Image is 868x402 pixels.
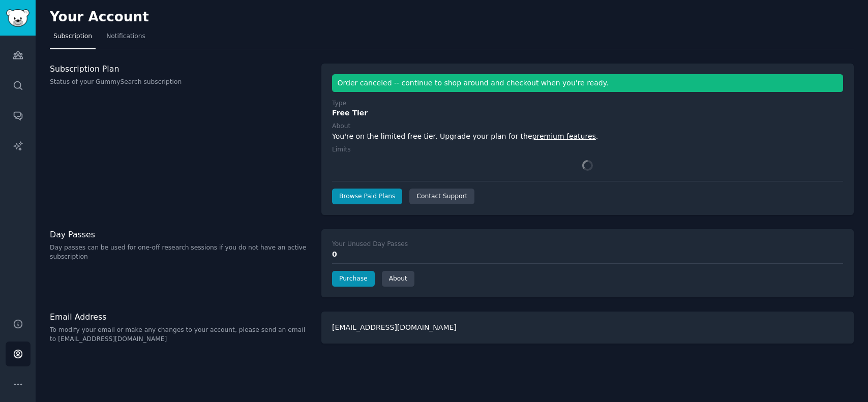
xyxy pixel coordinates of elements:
span: Subscription [53,32,92,41]
div: You're on the limited free tier. Upgrade your plan for the . [332,131,843,142]
div: Order canceled -- continue to shop around and checkout when you're ready. [332,74,843,92]
h3: Day Passes [50,229,311,240]
div: [EMAIL_ADDRESS][DOMAIN_NAME] [321,312,854,344]
a: Subscription [50,28,96,49]
a: About [382,271,414,287]
a: premium features [532,132,596,140]
div: Type [332,99,346,108]
div: Limits [332,145,351,154]
img: GummySearch logo [6,9,29,27]
span: Notifications [106,32,145,41]
div: About [332,122,350,131]
div: Free Tier [332,108,843,118]
p: Status of your GummySearch subscription [50,78,311,87]
h3: Subscription Plan [50,64,311,74]
a: Purchase [332,271,375,287]
p: Day passes can be used for one-off research sessions if you do not have an active subscription [50,243,311,261]
h2: Your Account [50,9,149,25]
a: Contact Support [409,189,474,205]
div: Your Unused Day Passes [332,240,408,249]
div: 0 [332,249,843,260]
a: Browse Paid Plans [332,189,402,205]
a: Notifications [103,28,149,49]
h3: Email Address [50,312,311,322]
p: To modify your email or make any changes to your account, please send an email to [EMAIL_ADDRESS]... [50,326,311,344]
